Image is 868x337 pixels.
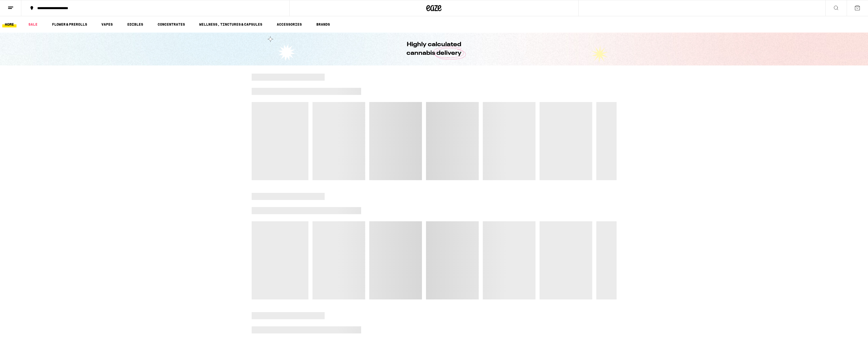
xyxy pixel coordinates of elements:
[392,40,476,58] h1: Highly calculated cannabis delivery
[274,21,304,27] a: ACCESSORIES
[314,21,333,27] a: BRANDS
[49,21,90,27] a: FLOWER & PREROLLS
[197,21,265,27] a: WELLNESS, TINCTURES & CAPSULES
[155,21,188,27] a: CONCENTRATES
[26,21,40,27] a: SALE
[99,21,115,27] a: VAPES
[125,21,146,27] a: EDIBLES
[2,21,16,27] a: HOME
